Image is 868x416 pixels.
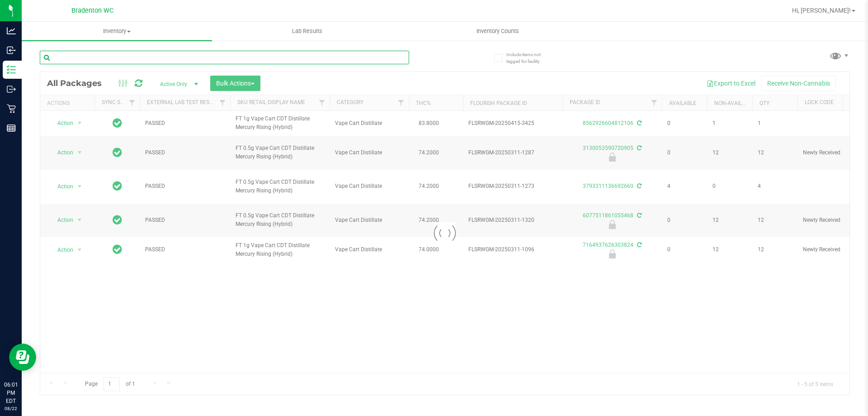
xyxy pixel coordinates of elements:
span: Inventory [22,27,212,35]
span: Hi, [PERSON_NAME]! [792,7,851,14]
p: 06:01 PM EDT [4,381,18,405]
span: Inventory Counts [464,27,531,35]
a: Inventory [22,22,212,41]
inline-svg: Retail [7,104,16,113]
input: Search Package ID, Item Name, SKU, Lot or Part Number... [40,51,409,64]
inline-svg: Inbound [7,46,16,55]
a: Inventory Counts [402,22,593,41]
inline-svg: Inventory [7,65,16,74]
inline-svg: Analytics [7,26,16,35]
inline-svg: Reports [7,124,16,133]
span: Bradenton WC [71,7,113,14]
iframe: Resource center [9,344,36,371]
inline-svg: Outbound [7,85,16,94]
span: Include items not tagged for facility [506,51,552,65]
a: Lab Results [212,22,402,41]
span: Lab Results [280,27,335,35]
p: 08/22 [4,405,18,412]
